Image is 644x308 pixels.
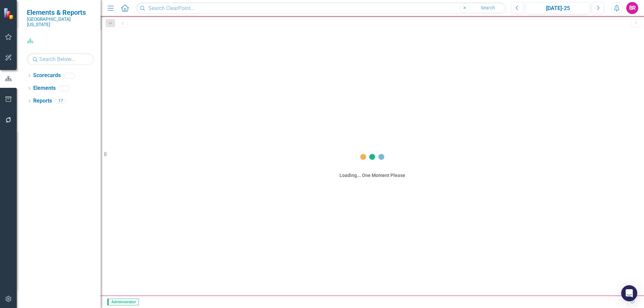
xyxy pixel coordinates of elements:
span: Administrator [107,299,139,305]
div: 17 [55,98,66,104]
div: Loading... One Moment Please [339,172,405,179]
a: Scorecards [33,72,61,79]
div: [DATE]-25 [528,4,588,12]
button: Search [471,3,504,13]
div: Open Intercom Messenger [621,285,637,301]
a: Reports [33,97,52,105]
span: Search [481,5,495,10]
span: Elements & Reports [27,8,94,16]
img: ClearPoint Strategy [3,8,15,19]
a: Elements [33,84,56,92]
small: [GEOGRAPHIC_DATA][US_STATE] [27,16,94,27]
input: Search ClearPoint... [136,2,506,14]
button: [DATE]-25 [526,2,590,14]
button: BR [626,2,638,14]
input: Search Below... [27,53,94,65]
